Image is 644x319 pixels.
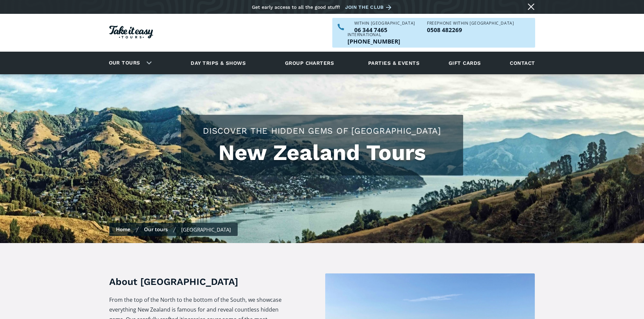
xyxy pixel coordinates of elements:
a: Our tours [144,226,168,233]
div: International [348,33,400,37]
p: [PHONE_NUMBER] [348,38,400,44]
a: Home [116,226,130,233]
a: Contact [506,54,538,72]
nav: breadcrumbs [109,223,238,236]
a: Parties & events [365,54,423,72]
a: Call us freephone within NZ on 0508482269 [427,27,514,33]
h3: About [GEOGRAPHIC_DATA] [109,275,283,288]
a: Day trips & shows [182,54,254,72]
p: 0508 482269 [427,27,514,33]
p: 06 344 7465 [354,27,415,33]
img: Take it easy Tours logo [109,26,153,38]
div: Freephone WITHIN [GEOGRAPHIC_DATA] [427,21,514,25]
a: Join the club [345,3,394,11]
a: Group charters [277,54,342,72]
a: Homepage [109,22,153,44]
div: Get early access to all the good stuff! [252,4,340,10]
h1: New Zealand Tours [188,140,456,165]
a: Close message [526,1,536,12]
a: Call us within NZ on 063447465 [354,27,415,33]
h2: Discover the hidden gems of [GEOGRAPHIC_DATA] [188,125,456,137]
a: Call us outside of NZ on +6463447465 [348,38,400,44]
a: Our tours [104,55,145,71]
div: WITHIN [GEOGRAPHIC_DATA] [354,21,415,25]
div: [GEOGRAPHIC_DATA] [181,226,231,233]
a: Gift cards [445,54,484,72]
